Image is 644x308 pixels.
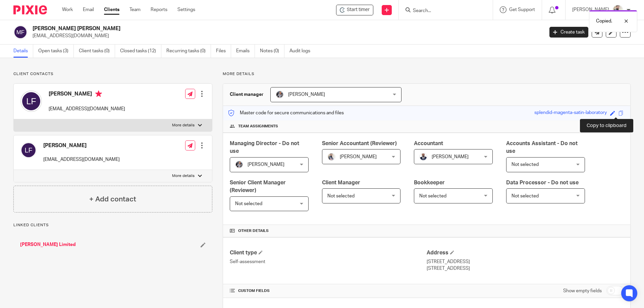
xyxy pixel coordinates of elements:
[427,265,624,272] p: [STREET_ADDRESS]
[49,106,125,112] p: [EMAIL_ADDRESS][DOMAIN_NAME]
[340,155,377,159] span: [PERSON_NAME]
[512,162,539,167] span: Not selected
[172,173,195,179] p: More details
[230,249,427,256] h4: Client type
[172,123,195,128] p: More details
[236,45,255,58] a: Emails
[506,141,578,154] span: Accounts Assistant - Do not use
[427,249,624,256] h4: Address
[83,6,94,13] a: Email
[20,90,42,112] img: svg%3E
[20,241,76,248] a: [PERSON_NAME] Limited
[534,109,607,117] div: splendid-magenta-satin-laboratory
[419,153,427,161] img: WhatsApp%20Image%202022-05-18%20at%206.27.04%20PM.jpeg
[230,288,427,294] h4: CUSTOM FIELDS
[235,201,262,206] span: Not selected
[95,90,102,97] i: Primary
[216,45,231,58] a: Files
[13,5,47,14] img: Pixie
[120,45,161,58] a: Closed tasks (12)
[260,45,284,58] a: Notes (0)
[238,228,269,234] span: Other details
[235,161,243,169] img: -%20%20-%20studio@ingrained.co.uk%20for%20%20-20220223%20at%20101413%20-%201W1A2026.jpg
[62,6,73,13] a: Work
[414,180,445,185] span: Bookkeeper
[13,223,212,228] p: Linked clients
[336,5,373,15] div: Mr. Luke Edward Fenelon
[327,153,335,161] img: Pixie%2002.jpg
[89,194,136,204] h4: + Add contact
[43,142,120,149] h4: [PERSON_NAME]
[79,45,115,58] a: Client tasks (0)
[104,6,119,13] a: Clients
[33,33,539,39] p: [EMAIL_ADDRESS][DOMAIN_NAME]
[20,142,37,158] img: svg%3E
[596,18,612,24] p: Copied.
[177,6,195,13] a: Settings
[549,27,588,38] a: Create task
[13,25,28,39] img: svg%3E
[13,45,33,58] a: Details
[612,5,623,15] img: Pixie%2002.jpg
[563,288,602,294] label: Show empty fields
[288,92,325,97] span: [PERSON_NAME]
[43,156,120,163] p: [EMAIL_ADDRESS][DOMAIN_NAME]
[129,6,141,13] a: Team
[166,45,211,58] a: Recurring tasks (0)
[49,90,125,99] h4: [PERSON_NAME]
[414,141,443,146] span: Accountant
[419,194,446,198] span: Not selected
[276,90,284,99] img: -%20%20-%20studio@ingrained.co.uk%20for%20%20-20220223%20at%20101413%20-%201W1A2026.jpg
[230,91,264,98] h3: Client manager
[427,258,624,265] p: [STREET_ADDRESS]
[230,258,427,265] p: Self-assessment
[512,194,539,198] span: Not selected
[327,194,355,198] span: Not selected
[322,180,360,185] span: Client Manager
[248,162,284,167] span: [PERSON_NAME]
[13,71,212,77] p: Client contacts
[228,110,344,116] p: Master code for secure communications and files
[506,180,579,185] span: Data Processor - Do not use
[230,141,299,154] span: Managing Director - Do not use
[432,155,469,159] span: [PERSON_NAME]
[322,141,397,146] span: Senior Accountant (Reviewer)
[238,124,278,129] span: Team assignments
[33,25,438,32] h2: [PERSON_NAME] [PERSON_NAME]
[151,6,167,13] a: Reports
[289,45,315,58] a: Audit logs
[230,180,286,193] span: Senior Client Manager (Reviewer)
[223,71,631,77] p: More details
[38,45,74,58] a: Open tasks (3)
